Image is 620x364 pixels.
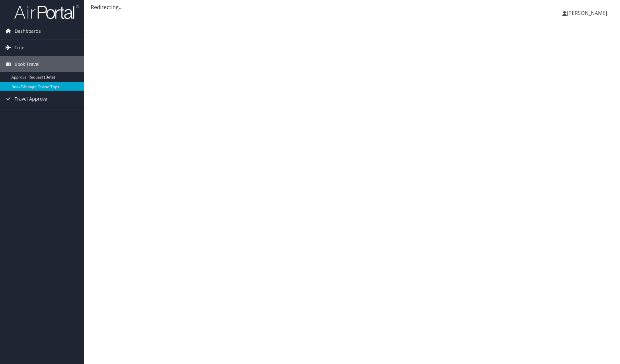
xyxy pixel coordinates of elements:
[567,9,607,17] span: [PERSON_NAME]
[562,3,614,23] a: [PERSON_NAME]
[15,23,41,39] span: Dashboards
[14,4,79,19] img: airportal-logo.png
[15,91,49,107] span: Travel Approval
[15,56,40,72] span: Book Travel
[15,40,26,56] span: Trips
[91,3,614,11] div: Redirecting...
